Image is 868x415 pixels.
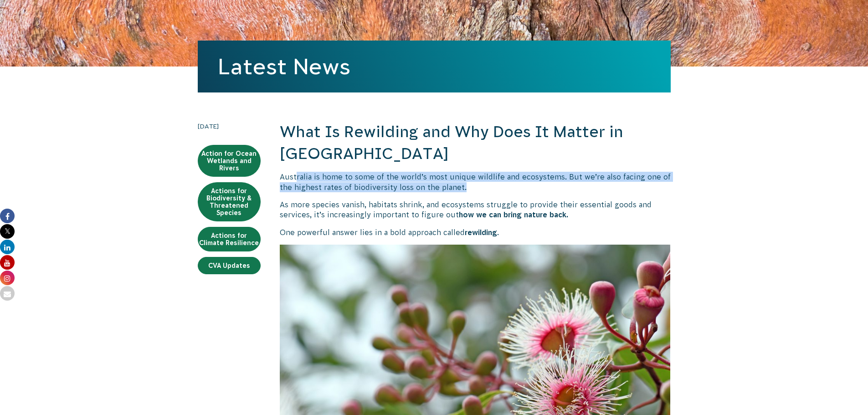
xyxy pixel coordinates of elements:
b: rewilding [465,228,497,236]
p: One powerful answer lies in a bold approach called . [280,227,671,237]
p: Australia is home to some of the world’s most unique wildlife and ecosystems. But we’re also faci... [280,172,671,192]
time: [DATE] [198,121,261,131]
h2: What Is Rewilding and Why Does It Matter in [GEOGRAPHIC_DATA] [280,121,671,164]
a: Actions for Biodiversity & Threatened Species [198,182,261,221]
a: CVA Updates [198,257,261,274]
a: Action for Ocean Wetlands and Rivers [198,145,261,177]
p: As more species vanish, habitats shrink, and ecosystems struggle to provide their essential goods... [280,200,671,220]
b: how we can bring nature back. [459,210,568,219]
a: Latest News [218,54,350,79]
a: Actions for Climate Resilience [198,227,261,251]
